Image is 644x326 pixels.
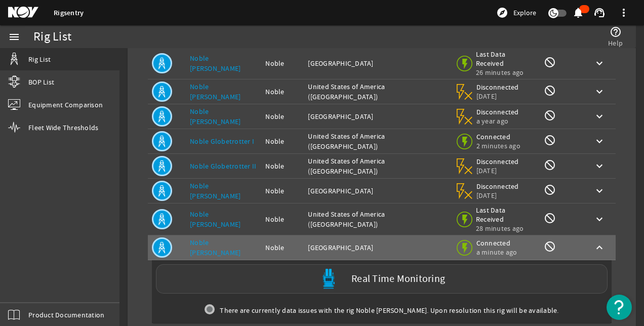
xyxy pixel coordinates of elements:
[351,274,445,284] label: Real Time Monitoring
[308,156,446,176] div: United States of America ([GEOGRAPHIC_DATA])
[265,111,300,121] div: Noble
[318,269,339,289] img: Bluepod.svg
[572,7,584,19] mat-icon: notifications
[612,1,636,25] button: more_vert
[152,298,612,323] div: There are currently data issues with the rig Noble [PERSON_NAME]. Upon resolution this rig will b...
[476,206,534,224] span: Last Data Received
[476,157,519,166] span: Disconnected
[607,295,632,320] button: Open Resource Center
[308,58,446,68] div: [GEOGRAPHIC_DATA]
[265,161,300,171] div: Noble
[190,137,254,146] a: Noble Globetrotter I
[608,38,623,48] span: Help
[28,77,54,87] span: BOP List
[265,58,300,68] div: Noble
[152,264,612,294] a: Real Time Monitoring
[33,32,71,42] div: Rig List
[308,186,446,196] div: [GEOGRAPHIC_DATA]
[265,242,300,253] div: Noble
[544,85,556,97] mat-icon: Rig Monitoring not available for this rig
[476,107,519,116] span: Disconnected
[190,161,256,171] a: Noble Globetrotter II
[265,214,300,224] div: Noble
[476,248,519,257] span: a minute ago
[544,134,556,146] mat-icon: Rig Monitoring not available for this rig
[190,107,240,126] a: Noble [PERSON_NAME]
[593,7,606,19] mat-icon: support_agent
[308,81,446,102] div: United States of America ([GEOGRAPHIC_DATA])
[513,8,536,18] span: Explore
[496,7,508,19] mat-icon: explore
[544,184,556,196] mat-icon: Rig Monitoring not available for this rig
[593,241,606,254] mat-icon: keyboard_arrow_up
[476,68,534,77] span: 26 minutes ago
[476,238,519,248] span: Connected
[308,209,446,229] div: United States of America ([GEOGRAPHIC_DATA])
[593,160,606,172] mat-icon: keyboard_arrow_down
[593,57,606,69] mat-icon: keyboard_arrow_down
[593,86,606,98] mat-icon: keyboard_arrow_down
[8,31,20,43] mat-icon: menu
[476,224,534,233] span: 28 minutes ago
[593,135,606,147] mat-icon: keyboard_arrow_down
[54,8,84,18] a: Rigsentry
[476,50,534,68] span: Last Data Received
[610,26,622,38] mat-icon: help_outline
[28,310,104,320] span: Product Documentation
[205,304,215,314] img: grey.svg
[190,210,240,229] a: Noble [PERSON_NAME]
[476,116,519,126] span: a year ago
[308,242,446,253] div: [GEOGRAPHIC_DATA]
[476,166,519,175] span: [DATE]
[593,185,606,197] mat-icon: keyboard_arrow_down
[190,82,240,101] a: Noble [PERSON_NAME]
[265,136,300,146] div: Noble
[593,110,606,123] mat-icon: keyboard_arrow_down
[476,92,519,101] span: [DATE]
[308,131,446,151] div: United States of America ([GEOGRAPHIC_DATA])
[593,213,606,225] mat-icon: keyboard_arrow_down
[476,141,520,150] span: 2 minutes ago
[28,54,51,64] span: Rig List
[476,132,520,141] span: Connected
[476,83,519,92] span: Disconnected
[492,5,540,21] button: Explore
[544,212,556,224] mat-icon: Rig Monitoring not available for this rig
[265,186,300,196] div: Noble
[544,109,556,121] mat-icon: Rig Monitoring not available for this rig
[265,87,300,97] div: Noble
[28,100,103,110] span: Equipment Comparison
[28,123,98,133] span: Fleet Wide Thresholds
[544,240,556,253] mat-icon: Rig Monitoring not available for this rig
[476,182,519,191] span: Disconnected
[308,111,446,121] div: [GEOGRAPHIC_DATA]
[190,54,240,73] a: Noble [PERSON_NAME]
[544,56,556,68] mat-icon: Rig Monitoring not available for this rig
[190,238,240,257] a: Noble [PERSON_NAME]
[190,181,240,200] a: Noble [PERSON_NAME]
[544,159,556,171] mat-icon: Rig Monitoring not available for this rig
[476,191,519,200] span: [DATE]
